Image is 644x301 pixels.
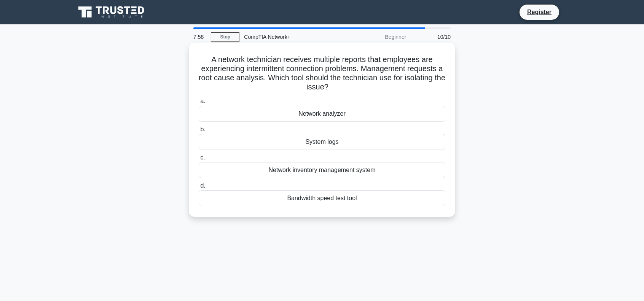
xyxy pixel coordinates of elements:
[189,29,211,45] div: 7:58
[199,134,445,150] div: System logs
[239,29,344,45] div: CompTIA Network+
[198,55,446,92] h5: A network technician receives multiple reports that employees are experiencing intermittent conne...
[211,32,239,42] a: Stop
[411,29,455,45] div: 10/10
[344,29,411,45] div: Beginner
[199,190,445,206] div: Bandwidth speed test tool
[200,126,205,132] span: b.
[200,154,205,161] span: c.
[200,182,205,189] span: d.
[199,106,445,122] div: Network analyzer
[523,7,556,17] a: Register
[200,98,205,104] span: a.
[199,162,445,178] div: Network inventory management system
